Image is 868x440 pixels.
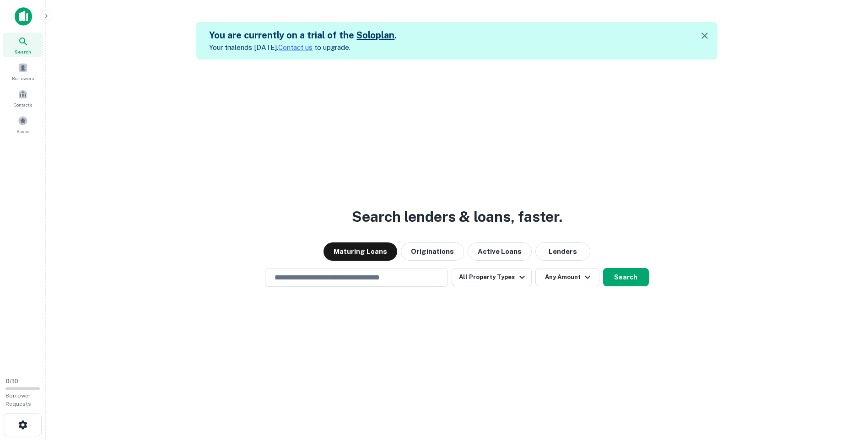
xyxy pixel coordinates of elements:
img: capitalize-icon.png [15,7,32,26]
span: Borrowers [12,75,34,82]
button: Any Amount [535,268,599,286]
a: Saved [3,112,43,137]
a: Search [3,32,43,57]
h3: Search lenders & loans, faster. [352,206,562,228]
button: All Property Types [452,268,531,286]
span: 0 / 10 [5,378,18,385]
button: Search [603,268,649,286]
button: Originations [401,242,464,261]
button: Active Loans [468,242,532,261]
span: Search [15,48,31,55]
a: Soloplan [356,30,394,41]
p: Your trial ends [DATE]. to upgrade. [209,42,397,53]
a: Borrowers [3,59,43,84]
button: Lenders [535,242,590,261]
a: Contact us [278,43,313,51]
span: Contacts [14,101,32,108]
button: Maturing Loans [323,242,397,261]
span: Borrower Requests [5,392,31,407]
iframe: Chat Widget [822,367,868,411]
h5: You are currently on a trial of the . [209,28,397,42]
span: Saved [16,128,30,135]
a: Contacts [3,86,43,110]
